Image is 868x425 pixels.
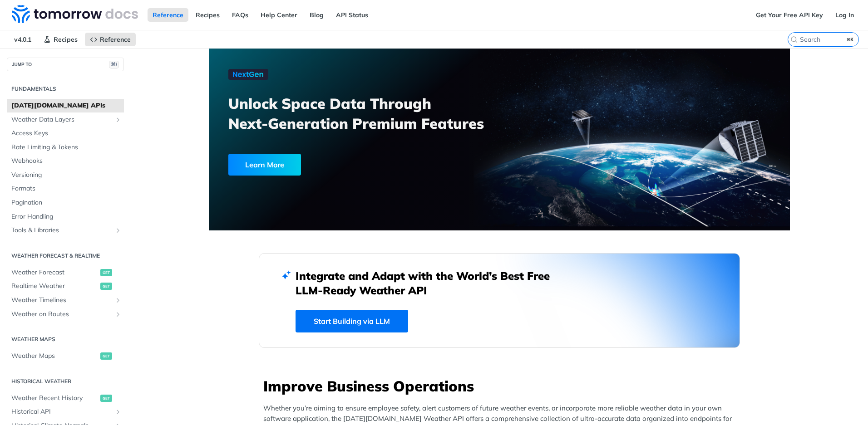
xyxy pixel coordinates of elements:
a: Reference [148,8,188,22]
a: Access Keys [7,127,124,140]
span: Error Handling [11,212,122,221]
button: Show subpages for Historical API [114,408,122,415]
a: FAQs [227,8,253,22]
span: Weather on Routes [11,310,112,319]
a: Recipes [39,33,83,46]
span: get [100,283,112,290]
h2: Weather Forecast & realtime [7,252,124,260]
a: [DATE][DOMAIN_NAME] APIs [7,99,124,112]
span: Rate Limiting & Tokens [11,143,122,152]
a: Weather Forecastget [7,266,124,279]
span: Weather Data Layers [11,115,112,124]
button: Show subpages for Tools & Libraries [114,227,122,234]
a: Learn More [228,154,453,176]
button: JUMP TO⌘/ [7,58,124,71]
a: API Status [331,8,373,22]
h3: Improve Business Operations [263,376,740,396]
a: Tools & LibrariesShow subpages for Tools & Libraries [7,224,124,237]
h2: Weather Maps [7,335,124,343]
button: Show subpages for Weather Data Layers [114,116,122,123]
a: Help Center [256,8,302,22]
span: Tools & Libraries [11,226,112,235]
img: Tomorrow.io Weather API Docs [12,5,138,23]
span: Webhooks [11,156,122,166]
a: Webhooks [7,154,124,168]
a: Reference [85,33,136,46]
span: get [100,395,112,402]
span: Weather Timelines [11,296,112,305]
span: v4.0.1 [9,33,36,46]
span: Realtime Weather [11,282,98,291]
a: Weather Mapsget [7,349,124,363]
h3: Unlock Space Data Through Next-Generation Premium Features [228,93,509,133]
span: Pagination [11,198,122,207]
h2: Fundamentals [7,85,124,93]
span: Weather Forecast [11,268,98,277]
a: Log In [830,8,859,22]
a: Weather TimelinesShow subpages for Weather Timelines [7,293,124,307]
h2: Historical Weather [7,377,124,386]
span: Access Keys [11,129,122,138]
a: Realtime Weatherget [7,279,124,293]
span: ⌘/ [109,61,119,68]
span: Versioning [11,171,122,180]
a: Start Building via LLM [296,310,408,332]
span: Reference [100,35,131,44]
img: NextGen [228,69,268,80]
a: Historical APIShow subpages for Historical API [7,405,124,419]
a: Weather Data LayersShow subpages for Weather Data Layers [7,113,124,127]
a: Error Handling [7,210,124,224]
kbd: ⌘K [845,35,856,44]
button: Show subpages for Weather on Routes [114,311,122,318]
h2: Integrate and Adapt with the World’s Best Free LLM-Ready Weather API [296,269,563,298]
a: Rate Limiting & Tokens [7,141,124,154]
a: Pagination [7,196,124,210]
button: Show subpages for Weather Timelines [114,297,122,304]
a: Blog [305,8,329,22]
span: Historical API [11,407,112,416]
span: [DATE][DOMAIN_NAME] APIs [11,101,122,110]
div: Learn More [228,154,301,176]
span: Weather Maps [11,352,98,361]
a: Recipes [191,8,225,22]
a: Formats [7,182,124,195]
span: Recipes [54,35,78,44]
a: Get Your Free API Key [751,8,828,22]
span: get [100,352,112,360]
span: get [100,269,112,276]
span: Formats [11,184,122,193]
a: Weather on RoutesShow subpages for Weather on Routes [7,308,124,321]
span: Weather Recent History [11,394,98,403]
a: Weather Recent Historyget [7,391,124,405]
svg: Search [790,36,798,43]
a: Versioning [7,168,124,182]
